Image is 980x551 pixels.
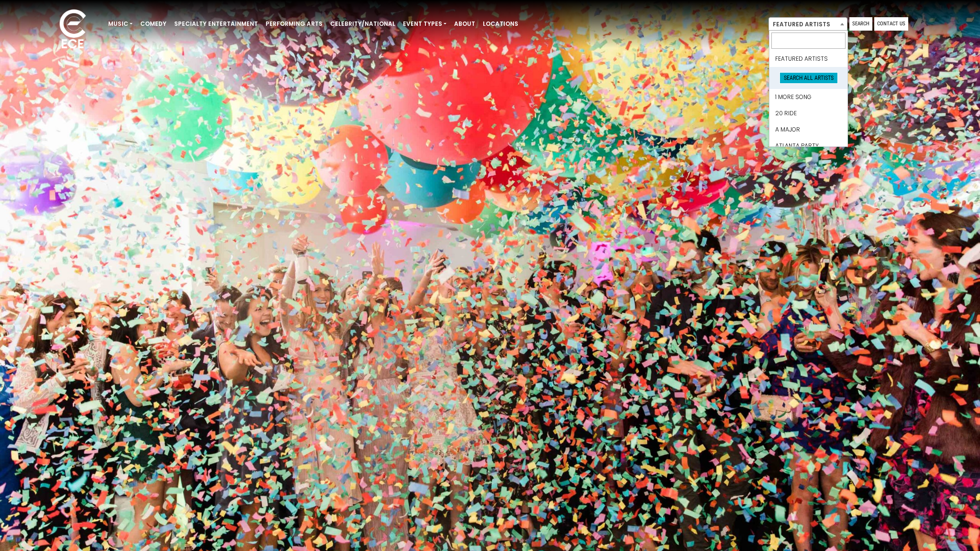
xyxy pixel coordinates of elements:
span: Featured Artists [769,18,847,31]
li: A Major [769,121,847,138]
a: Locations [479,16,522,32]
img: ece_new_logo_whitev2-1.png [49,7,97,53]
a: About [450,16,479,32]
li: 1 More Song [769,89,847,105]
input: Search [771,33,846,49]
li: Atlanta Party Fanatics [769,138,847,163]
a: Search [849,17,872,31]
a: Music [104,16,136,32]
li: 20 Ride [769,105,847,121]
a: Performing Arts [262,16,326,32]
span: Search All Artists [780,72,838,84]
a: Celebrity/National [326,16,399,32]
a: Event Types [399,16,450,32]
a: Specialty Entertainment [170,16,262,32]
a: Contact Us [874,17,908,31]
span: Featured Artists [768,17,847,31]
a: Comedy [136,16,170,32]
li: Featured Artists [769,51,847,67]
